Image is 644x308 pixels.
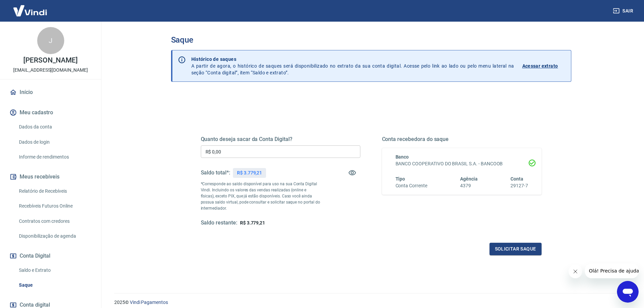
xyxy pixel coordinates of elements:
a: Relatório de Recebíveis [16,184,93,198]
p: R$ 3.779,21 [237,169,262,176]
p: Acessar extrato [522,63,558,69]
img: Vindi [8,0,52,21]
span: Conta [510,176,523,182]
iframe: Mensagem da empresa [585,263,639,278]
h6: Conta Corrente [396,182,427,189]
div: J [37,27,64,54]
span: Banco [396,154,409,160]
span: Olá! Precisa de ajuda? [4,5,57,10]
h5: Conta recebedora do saque [382,136,542,143]
h5: Quanto deseja sacar da Conta Digital? [201,136,360,143]
a: Informe de rendimentos [16,150,93,164]
h6: BANCO COOPERATIVO DO BRASIL S.A. - BANCOOB [396,160,528,167]
h5: Saldo total*: [201,169,230,176]
a: Início [8,85,93,100]
p: [PERSON_NAME] [23,57,77,64]
p: Histórico de saques [191,56,514,63]
iframe: Botão para abrir a janela de mensagens [617,281,639,303]
span: R$ 3.779,21 [240,220,265,226]
a: Dados de login [16,135,93,149]
button: Sair [612,5,636,17]
a: Dados da conta [16,120,93,134]
a: Disponibilização de agenda [16,229,93,243]
button: Meu cadastro [8,105,93,120]
span: Agência [460,176,478,182]
a: Saldo e Extrato [16,263,93,277]
a: Recebíveis Futuros Online [16,199,93,213]
h5: Saldo restante: [201,219,237,227]
h6: 4379 [460,182,478,189]
button: Solicitar saque [490,243,542,255]
button: Conta Digital [8,248,93,263]
h6: 29127-7 [510,182,528,189]
iframe: Fechar mensagem [569,265,582,278]
p: A partir de agora, o histórico de saques será disponibilizado no extrato da sua conta digital. Ac... [191,56,514,76]
button: Meus recebíveis [8,169,93,184]
a: Acessar extrato [522,56,566,76]
a: Saque [16,278,93,292]
h3: Saque [171,35,571,45]
a: Vindi Pagamentos [130,300,168,305]
p: [EMAIL_ADDRESS][DOMAIN_NAME] [13,67,88,74]
p: 2025 © [114,299,628,306]
span: Tipo [396,176,405,182]
a: Contratos com credores [16,214,93,228]
p: *Corresponde ao saldo disponível para uso na sua Conta Digital Vindi. Incluindo os valores das ve... [201,181,320,211]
